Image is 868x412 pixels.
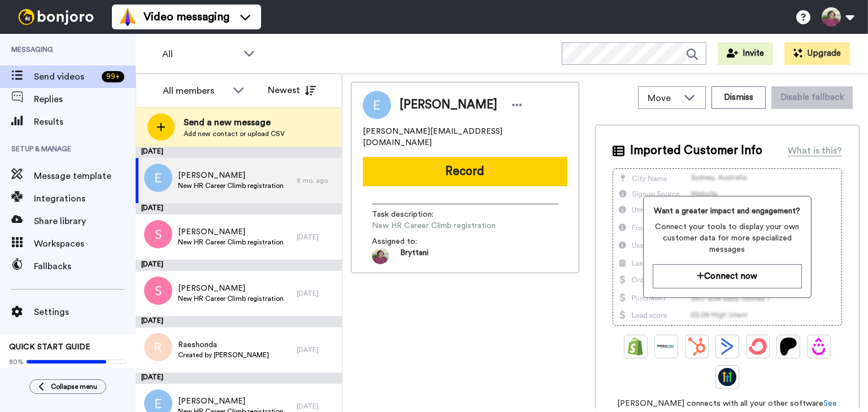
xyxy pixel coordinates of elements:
[136,203,342,214] div: [DATE]
[184,116,285,129] span: Send a new message
[718,368,736,386] img: GoHighLevel
[144,220,172,248] img: s.png
[711,86,766,109] button: Dismiss
[749,338,767,356] img: ConvertKit
[259,79,324,102] button: Newest
[657,338,675,356] img: Ontraport
[372,209,451,220] span: Task description :
[363,126,567,148] span: [PERSON_NAME][EMAIL_ADDRESS][DOMAIN_NAME]
[297,402,336,411] div: [DATE]
[14,9,98,25] img: bj-logo-header-white.svg
[810,338,828,356] img: Drip
[178,238,284,247] span: New HR Career Climb registration
[372,236,451,247] span: Assigned to:
[178,339,269,350] span: Raeshonda
[29,379,106,394] button: Collapse menu
[34,305,136,319] span: Settings
[34,169,136,183] span: Message template
[718,338,736,356] img: ActiveCampaign
[372,220,496,231] span: New HR Career Climb registration
[630,142,762,159] span: Imported Customer Info
[297,345,336,354] div: [DATE]
[144,277,172,305] img: s.png
[34,70,97,84] span: Send videos
[51,382,97,391] span: Collapse menu
[771,86,853,109] button: Disable fallback
[653,221,802,255] span: Connect your tools to display your own customer data for more specialized messages
[372,247,389,264] img: 1cdd431e-062b-4e09-93e6-7dbe7842e292-1683758283.jpg
[102,71,124,82] div: 99 +
[784,42,850,65] button: Upgrade
[400,97,497,113] span: [PERSON_NAME]
[178,181,284,190] span: New HR Career Climb registration
[136,147,342,158] div: [DATE]
[788,144,842,157] div: What is this?
[144,333,172,361] img: r.png
[178,294,284,303] span: New HR Career Climb registration
[297,233,336,242] div: [DATE]
[34,192,136,205] span: Integrations
[136,260,342,271] div: [DATE]
[9,357,24,366] span: 80%
[653,264,802,288] button: Connect now
[178,170,284,181] span: [PERSON_NAME]
[400,247,428,264] span: Bryttani
[144,164,172,192] img: e.png
[34,214,136,228] span: Share library
[34,93,136,106] span: Replies
[297,289,336,298] div: [DATE]
[648,91,678,105] span: Move
[34,237,136,251] span: Workspaces
[779,338,797,356] img: Patreon
[119,8,137,26] img: vm-color.svg
[34,260,136,273] span: Fallbacks
[178,396,284,407] span: [PERSON_NAME]
[178,350,269,360] span: Created by [PERSON_NAME]
[363,91,391,119] img: Image of Erika
[297,176,336,185] div: 8 mo. ago
[653,205,802,217] span: Want a greater impact and engagement?
[34,115,136,129] span: Results
[9,343,90,351] span: QUICK START GUIDE
[136,316,342,327] div: [DATE]
[688,338,706,356] img: Hubspot
[136,372,342,384] div: [DATE]
[627,338,645,356] img: Shopify
[718,42,773,65] button: Invite
[184,129,285,138] span: Add new contact or upload CSV
[163,84,227,98] div: All members
[363,157,567,186] button: Record
[178,283,284,294] span: [PERSON_NAME]
[144,9,229,25] span: Video messaging
[178,226,284,238] span: [PERSON_NAME]
[162,47,238,61] span: All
